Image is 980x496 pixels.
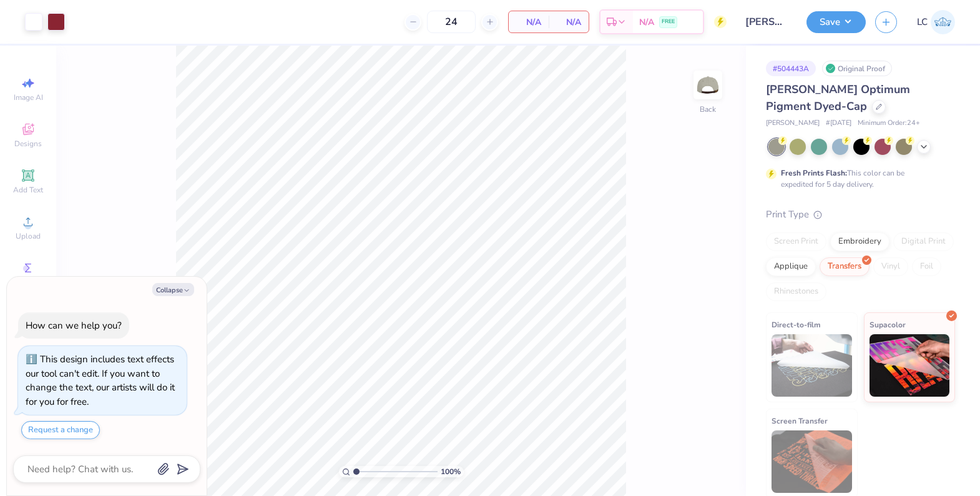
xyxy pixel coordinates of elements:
[662,17,675,26] span: FREE
[917,10,955,34] a: LC
[695,72,720,97] img: Back
[781,168,847,178] strong: Fresh Prints Flash:
[152,283,194,296] button: Collapse
[13,185,43,195] span: Add Text
[700,104,716,115] div: Back
[639,16,654,29] span: N/A
[14,92,43,102] span: Image AI
[820,257,870,276] div: Transfers
[441,466,461,477] span: 100 %
[917,15,928,29] span: LC
[931,10,955,34] img: Lauren Cohen
[14,139,42,149] span: Designs
[912,257,941,276] div: Foil
[766,282,826,301] div: Rhinestones
[556,16,581,29] span: N/A
[766,257,816,276] div: Applique
[766,232,826,251] div: Screen Print
[858,118,920,129] span: Minimum Order: 24 +
[26,353,175,408] div: This design includes text effects our tool can't edit. If you want to change the text, our artist...
[781,167,934,190] div: This color can be expedited for 5 day delivery.
[830,232,889,251] div: Embroidery
[893,232,954,251] div: Digital Print
[870,334,950,397] img: Supacolor
[772,318,821,331] span: Direct-to-film
[766,118,820,129] span: [PERSON_NAME]
[516,16,541,29] span: N/A
[766,61,816,76] div: # 504443A
[21,421,100,439] button: Request a change
[870,318,906,331] span: Supacolor
[16,231,41,241] span: Upload
[772,430,852,493] img: Screen Transfer
[772,334,852,397] img: Direct-to-film
[766,207,955,222] div: Print Type
[873,257,908,276] div: Vinyl
[766,82,910,114] span: [PERSON_NAME] Optimum Pigment Dyed-Cap
[736,9,797,34] input: Untitled Design
[826,118,851,129] span: # [DATE]
[806,11,866,33] button: Save
[772,414,828,427] span: Screen Transfer
[822,61,892,76] div: Original Proof
[26,319,122,332] div: How can we help you?
[427,11,476,33] input: – –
